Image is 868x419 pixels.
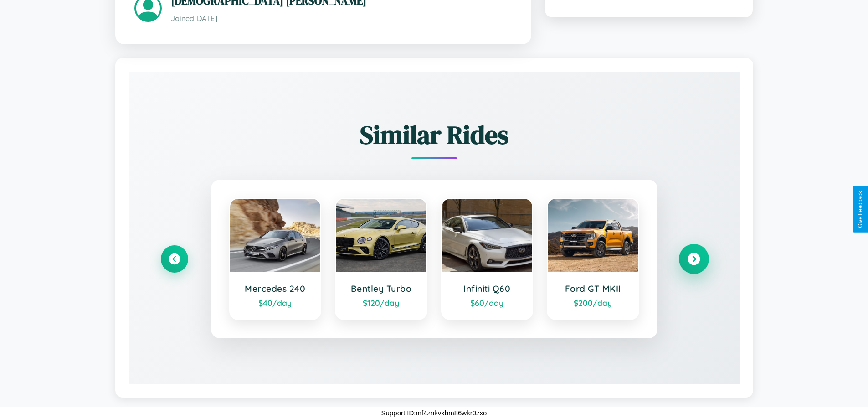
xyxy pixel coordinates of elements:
div: $ 40 /day [239,298,312,308]
a: Ford GT MKII$200/day [547,198,639,320]
h3: Ford GT MKII [557,283,629,294]
h2: Similar Rides [161,117,708,152]
h3: Infiniti Q60 [451,283,524,294]
h3: Bentley Turbo [345,283,417,294]
div: $ 120 /day [345,298,417,308]
h3: Mercedes 240 [239,283,312,294]
div: $ 60 /day [451,298,524,308]
div: Give Feedback [857,191,863,228]
p: Support ID: mf4znkvxbm86wkr0zxo [381,407,487,419]
p: Joined [DATE] [171,12,512,25]
div: $ 200 /day [557,298,629,308]
a: Mercedes 240$40/day [229,198,322,320]
a: Bentley Turbo$120/day [335,198,427,320]
a: Infiniti Q60$60/day [441,198,534,320]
